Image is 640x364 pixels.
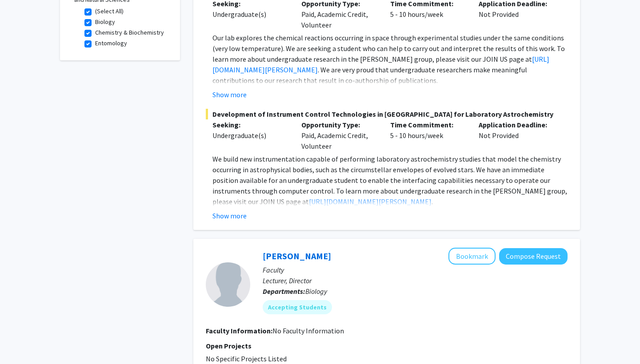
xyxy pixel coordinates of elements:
div: Not Provided [472,119,561,151]
p: Seeking: [212,119,288,130]
p: Faculty [263,265,568,275]
span: Development of Instrument Control Technologies in [GEOGRAPHIC_DATA] for Laboratory Astrochemistry [206,109,568,119]
div: Undergraduate(s) [212,130,288,141]
button: Compose Request to Nicholas Fletcher [499,248,568,265]
button: Show more [212,210,247,221]
label: Chemistry & Biochemistry [95,28,164,37]
label: Entomology [95,39,127,48]
p: Our lab explores the chemical reactions occurring in space through experimental studies under the... [212,32,568,86]
p: We build new instrumentation capable of performing laboratory astrochemistry studies that model t... [212,154,568,207]
button: Show more [212,89,247,100]
p: Lecturer, Director [263,275,568,286]
a: [URL][DOMAIN_NAME][PERSON_NAME] [309,197,432,206]
span: No Faculty Information [272,326,344,335]
div: Paid, Academic Credit, Volunteer [295,119,384,151]
span: Biology [305,287,327,296]
b: Departments: [263,287,305,296]
mat-chip: Accepting Students [263,300,332,314]
iframe: Chat [7,324,38,357]
p: Application Deadline: [479,119,554,130]
div: Undergraduate(s) [212,9,288,20]
label: (Select All) [95,7,124,16]
p: Open Projects [206,340,568,351]
button: Add Nicholas Fletcher to Bookmarks [448,248,496,265]
span: No Specific Projects Listed [206,354,287,363]
label: Biology [95,17,115,27]
div: 5 - 10 hours/week [384,119,472,151]
p: Time Commitment: [390,119,466,130]
b: Faculty Information: [206,326,272,335]
a: [PERSON_NAME] [263,250,331,261]
p: Opportunity Type: [301,119,377,130]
